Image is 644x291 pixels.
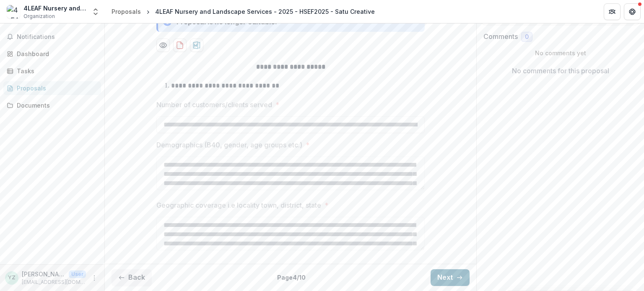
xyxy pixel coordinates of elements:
[483,33,518,41] h2: Comments
[8,275,16,281] div: Yap Jing Zong
[3,30,101,44] button: Notifications
[22,270,65,278] p: [PERSON_NAME]
[23,13,55,20] span: Organization
[112,269,152,286] button: Back
[156,39,170,52] button: Preview 09b44310-9d7d-4812-a301-581bd11f4434-1.pdf
[17,33,98,41] span: Notifications
[23,4,86,13] div: 4LEAF Nursery and Landscape Services
[7,5,20,18] img: 4LEAF Nursery and Landscape Services
[17,67,94,75] div: Tasks
[17,49,94,58] div: Dashboard
[3,47,101,61] a: Dashboard
[108,5,144,18] a: Proposals
[17,84,94,93] div: Proposals
[277,273,306,282] p: Page 4 / 10
[3,64,101,78] a: Tasks
[512,66,609,76] p: No comments for this proposal
[156,100,272,110] p: Number of customers/clients served
[624,3,641,20] button: Get Help
[112,7,141,16] div: Proposals
[604,3,621,20] button: Partners
[483,49,637,57] p: No comments yet
[108,5,378,18] nav: breadcrumb
[3,81,101,95] a: Proposals
[90,3,101,20] button: Open entity switcher
[525,33,529,41] span: 0
[156,140,302,150] p: Demographics (B40, gender, age groups etc.)
[17,101,94,110] div: Documents
[156,200,321,210] p: Geographic coverage i.e locality town, district, state
[155,7,375,16] div: 4LEAF Nursery and Landscape Services - 2025 - HSEF2025 - Satu Creative
[22,278,86,286] p: [EMAIL_ADDRESS][DOMAIN_NAME]
[89,273,99,283] button: More
[190,39,203,52] button: download-proposal
[173,39,187,52] button: download-proposal
[431,269,470,286] button: Next
[3,98,101,112] a: Documents
[69,270,86,278] p: User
